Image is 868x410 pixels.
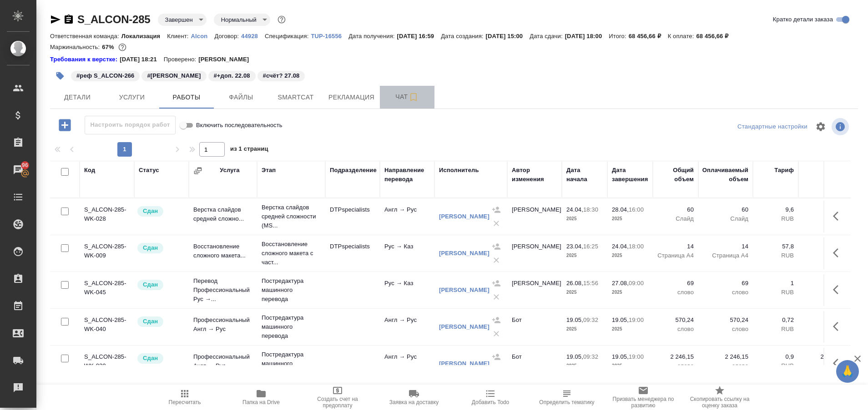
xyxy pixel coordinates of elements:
[330,166,377,175] div: Подразделение
[311,32,348,40] a: TUP-16556
[512,166,557,184] div: Автор изменения
[50,14,61,25] button: Скопировать ссылку для ЯМессенджера
[840,362,855,381] span: 🙏
[191,33,215,40] p: Alcon
[529,385,605,410] button: Чтобы определение сработало, загрузи исходные файлы на странице "файлы" и привяжи проект в SmartCat
[757,242,794,251] p: 57,8
[189,201,257,232] td: Верстка слайдов средней сложно...
[143,243,158,252] p: Сдан
[757,288,794,297] p: RUB
[441,33,485,40] p: Дата создания:
[696,33,735,40] p: 68 456,66 ₽
[158,14,207,26] div: Завершен
[612,280,629,287] p: 27.08,
[76,71,134,80] p: #реф S_ALCON-266
[657,352,694,361] p: 2 246,15
[612,243,629,250] p: 24.04,
[189,272,257,308] td: Перевод Профессиональный Рус →...
[566,166,603,184] div: Дата начала
[120,55,164,64] p: [DATE] 18:21
[703,242,748,251] p: 14
[566,325,603,334] p: 2025
[50,55,120,64] div: Нажми, чтобы открыть папку с инструкцией
[439,213,490,220] a: [PERSON_NAME]
[263,71,300,80] p: #счёт? 27.08
[757,251,794,260] p: RUB
[757,361,794,370] p: RUB
[56,92,99,103] span: Детали
[380,201,434,232] td: Англ → Рус
[629,206,644,213] p: 16:00
[612,316,629,323] p: 19.05,
[262,350,321,377] p: Постредактура машинного перевода
[832,118,851,135] span: Посмотреть информацию
[530,33,565,40] p: Дата сдачи:
[774,166,794,175] div: Тариф
[507,348,562,380] td: Бот
[803,251,844,260] p: RUB
[116,41,128,53] button: 18264.99 RUB; 3549.91 KZT;
[380,237,434,269] td: Рус → Каз
[207,71,257,79] span: +доп. 22.08
[657,242,694,251] p: 14
[262,166,276,175] div: Этап
[276,14,288,25] button: Доп статусы указывают на важность/срочность заказа
[566,251,603,260] p: 2025
[803,242,844,251] p: 809,2
[583,206,598,213] p: 18:30
[189,348,257,380] td: Профессиональный Англ → Рус
[348,33,397,40] p: Дата получения:
[803,361,844,370] p: RUB
[70,71,141,79] span: реф S_ALCON-266
[84,166,95,175] div: Код
[439,250,490,257] a: [PERSON_NAME]
[439,323,490,330] a: [PERSON_NAME]
[565,33,609,40] p: [DATE] 18:00
[810,116,832,138] span: Настроить таблицу
[439,287,490,293] a: [PERSON_NAME]
[110,92,154,103] span: Услуги
[703,316,748,325] p: 570,24
[757,214,794,223] p: RUB
[16,161,34,170] span: 96
[828,352,849,374] button: Здесь прячутся важные кнопки
[265,33,311,40] p: Спецификация:
[735,120,810,134] div: split button
[162,16,196,24] button: Завершен
[385,91,429,103] span: Чат
[702,166,748,184] div: Оплачиваемый объем
[214,14,270,26] div: Завершен
[439,166,479,175] div: Исполнитель
[507,237,562,269] td: [PERSON_NAME]
[757,352,794,361] p: 0,9
[136,352,184,365] div: Менеджер проверил работу исполнителя, передает ее на следующий этап
[703,325,748,334] p: слово
[629,316,644,323] p: 19:00
[657,325,694,334] p: слово
[77,13,151,25] a: S_ALCON-285
[136,205,184,217] div: Менеджер проверил работу исполнителя, передает ее на следующий этап
[703,352,748,361] p: 2 246,15
[189,237,257,269] td: Восстановление сложного макета...
[325,201,380,232] td: DTPspecialists
[703,251,748,260] p: Страница А4
[566,361,603,370] p: 2025
[507,201,562,232] td: [PERSON_NAME]
[80,201,134,232] td: S_ALCON-285-WK-028
[50,66,70,86] button: Добавить тэг
[165,92,208,103] span: Работы
[803,279,844,288] p: 69
[629,280,644,287] p: 09:00
[803,205,844,214] p: 576
[136,242,184,254] div: Менеджер проверил работу исполнителя, передает ее на следующий этап
[50,55,120,64] a: Требования к верстке:
[828,242,849,264] button: Здесь прячутся важные кнопки
[703,205,748,214] p: 60
[136,279,184,291] div: Менеджер проверил работу исполнителя, передает ее на следующий этап
[143,280,158,289] p: Сдан
[612,325,648,334] p: 2025
[102,44,116,50] p: 67%
[612,288,648,297] p: 2025
[803,316,844,325] p: 410,57
[139,166,159,175] div: Статус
